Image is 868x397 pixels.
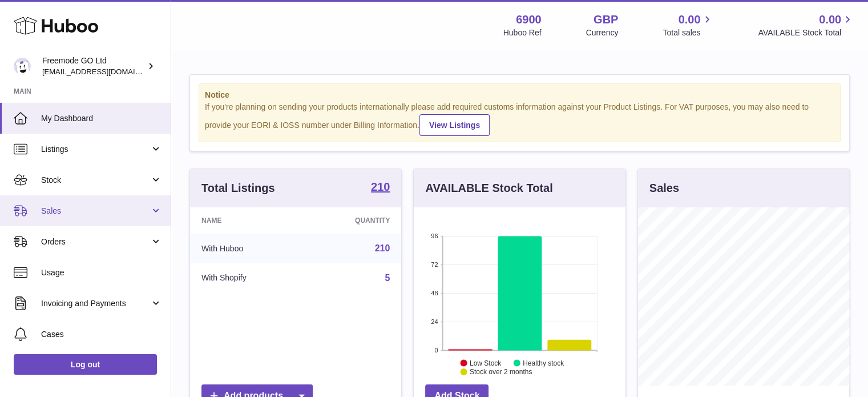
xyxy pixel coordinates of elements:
[594,12,618,27] strong: GBP
[41,329,162,340] span: Cases
[190,207,304,234] th: Name
[758,27,854,38] span: AVAILABLE Stock Total
[14,58,31,75] img: internalAdmin-6900@internal.huboo.com
[375,243,390,253] a: 210
[205,90,834,101] strong: Notice
[679,12,701,27] span: 0.00
[758,12,854,38] a: 0.00 AVAILABLE Stock Total
[190,263,304,293] td: With Shopify
[371,181,390,195] a: 210
[41,144,150,155] span: Listings
[586,27,619,38] div: Currency
[470,359,502,367] text: Low Stock
[201,181,275,196] h3: Total Listings
[42,55,145,77] div: Freemode GO Ltd
[431,290,438,296] text: 48
[41,298,150,309] span: Invoicing and Payments
[425,181,552,196] h3: AVAILABLE Stock Total
[190,234,304,263] td: With Huboo
[371,181,390,193] strong: 210
[503,27,542,38] div: Huboo Ref
[431,232,438,239] text: 96
[41,267,162,278] span: Usage
[431,261,438,268] text: 72
[304,207,402,234] th: Quantity
[41,113,162,124] span: My Dashboard
[663,27,713,38] span: Total sales
[435,347,438,354] text: 0
[385,273,390,283] a: 5
[523,359,564,367] text: Healthy stock
[431,318,438,325] text: 24
[205,102,834,136] div: If you're planning on sending your products internationally please add required customs informati...
[41,236,150,247] span: Orders
[516,12,542,27] strong: 6900
[819,12,841,27] span: 0.00
[41,206,150,216] span: Sales
[649,181,679,196] h3: Sales
[41,175,150,186] span: Stock
[663,12,713,38] a: 0.00 Total sales
[470,368,532,376] text: Stock over 2 months
[14,354,157,375] a: Log out
[42,67,168,76] span: [EMAIL_ADDRESS][DOMAIN_NAME]
[419,114,490,136] a: View Listings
